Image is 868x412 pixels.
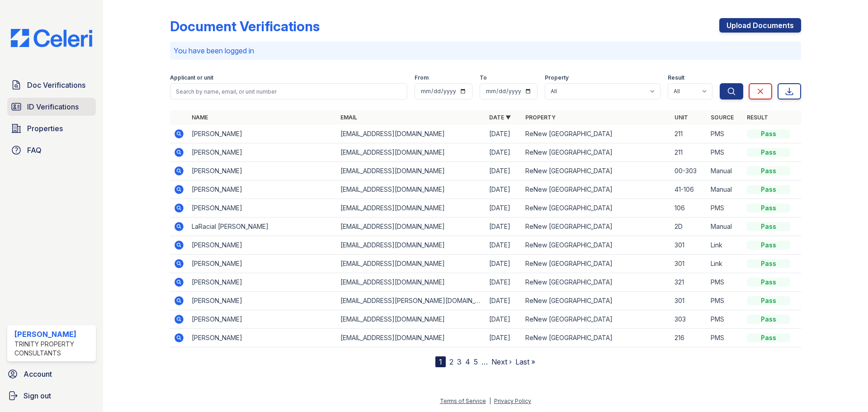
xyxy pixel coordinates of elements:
[489,114,511,121] a: Date ▼
[747,222,790,231] div: Pass
[174,45,797,56] p: You have been logged in
[747,315,790,324] div: Pass
[337,329,486,347] td: [EMAIL_ADDRESS][DOMAIN_NAME]
[522,218,670,236] td: ReNew [GEOGRAPHIC_DATA]
[486,329,522,347] td: [DATE]
[486,292,522,310] td: [DATE]
[707,162,743,180] td: Manual
[671,143,707,162] td: 211
[27,145,42,156] span: FAQ
[668,74,684,81] label: Result
[435,356,446,367] div: 1
[4,387,99,405] a: Sign out
[747,333,790,342] div: Pass
[337,162,486,180] td: [EMAIL_ADDRESS][DOMAIN_NAME]
[671,162,707,180] td: 00-303
[27,123,63,134] span: Properties
[440,398,486,404] a: Terms of Service
[707,125,743,143] td: PMS
[522,329,670,347] td: ReNew [GEOGRAPHIC_DATA]
[24,369,52,379] span: Account
[337,255,486,273] td: [EMAIL_ADDRESS][DOMAIN_NAME]
[486,143,522,162] td: [DATE]
[4,365,99,383] a: Account
[747,204,790,213] div: Pass
[747,185,790,194] div: Pass
[747,241,790,250] div: Pass
[486,199,522,218] td: [DATE]
[525,114,556,121] a: Property
[675,114,688,121] a: Unit
[14,340,92,358] div: Trinity Property Consultants
[747,129,790,138] div: Pass
[707,255,743,273] td: Link
[707,218,743,236] td: Manual
[170,18,320,34] div: Document Verifications
[188,329,337,347] td: [PERSON_NAME]
[7,76,96,94] a: Doc Verifications
[474,357,478,366] a: 5
[707,273,743,292] td: PMS
[24,390,51,401] span: Sign out
[170,74,213,81] label: Applicant or unit
[522,236,670,255] td: ReNew [GEOGRAPHIC_DATA]
[14,329,92,340] div: [PERSON_NAME]
[494,398,531,404] a: Privacy Policy
[188,199,337,218] td: [PERSON_NAME]
[7,141,96,159] a: FAQ
[486,310,522,329] td: [DATE]
[671,125,707,143] td: 211
[486,180,522,199] td: [DATE]
[188,292,337,310] td: [PERSON_NAME]
[188,236,337,255] td: [PERSON_NAME]
[486,218,522,236] td: [DATE]
[337,180,486,199] td: [EMAIL_ADDRESS][DOMAIN_NAME]
[522,162,670,180] td: ReNew [GEOGRAPHIC_DATA]
[337,236,486,255] td: [EMAIL_ADDRESS][DOMAIN_NAME]
[707,199,743,218] td: PMS
[457,357,462,366] a: 3
[707,180,743,199] td: Manual
[170,83,407,99] input: Search by name, email, or unit number
[707,329,743,347] td: PMS
[337,143,486,162] td: [EMAIL_ADDRESS][DOMAIN_NAME]
[522,273,670,292] td: ReNew [GEOGRAPHIC_DATA]
[671,255,707,273] td: 301
[707,292,743,310] td: PMS
[707,143,743,162] td: PMS
[671,218,707,236] td: 2D
[480,74,487,81] label: To
[522,125,670,143] td: ReNew [GEOGRAPHIC_DATA]
[747,278,790,287] div: Pass
[711,114,734,121] a: Source
[707,236,743,255] td: Link
[7,98,96,116] a: ID Verifications
[522,180,670,199] td: ReNew [GEOGRAPHIC_DATA]
[188,180,337,199] td: [PERSON_NAME]
[337,125,486,143] td: [EMAIL_ADDRESS][DOMAIN_NAME]
[522,292,670,310] td: ReNew [GEOGRAPHIC_DATA]
[188,310,337,329] td: [PERSON_NAME]
[522,143,670,162] td: ReNew [GEOGRAPHIC_DATA]
[486,236,522,255] td: [DATE]
[486,162,522,180] td: [DATE]
[522,310,670,329] td: ReNew [GEOGRAPHIC_DATA]
[337,310,486,329] td: [EMAIL_ADDRESS][DOMAIN_NAME]
[747,259,790,268] div: Pass
[4,29,99,47] img: CE_Logo_Blue-a8612792a0a2168367f1c8372b55b34899dd931a85d93a1a3d3e32e68fde9ad4.png
[188,218,337,236] td: LaRacial [PERSON_NAME]
[486,255,522,273] td: [DATE]
[337,218,486,236] td: [EMAIL_ADDRESS][DOMAIN_NAME]
[465,357,470,366] a: 4
[522,199,670,218] td: ReNew [GEOGRAPHIC_DATA]
[27,101,79,112] span: ID Verifications
[747,114,768,121] a: Result
[671,292,707,310] td: 301
[337,199,486,218] td: [EMAIL_ADDRESS][DOMAIN_NAME]
[747,166,790,175] div: Pass
[7,119,96,137] a: Properties
[192,114,208,121] a: Name
[481,356,488,367] span: …
[486,273,522,292] td: [DATE]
